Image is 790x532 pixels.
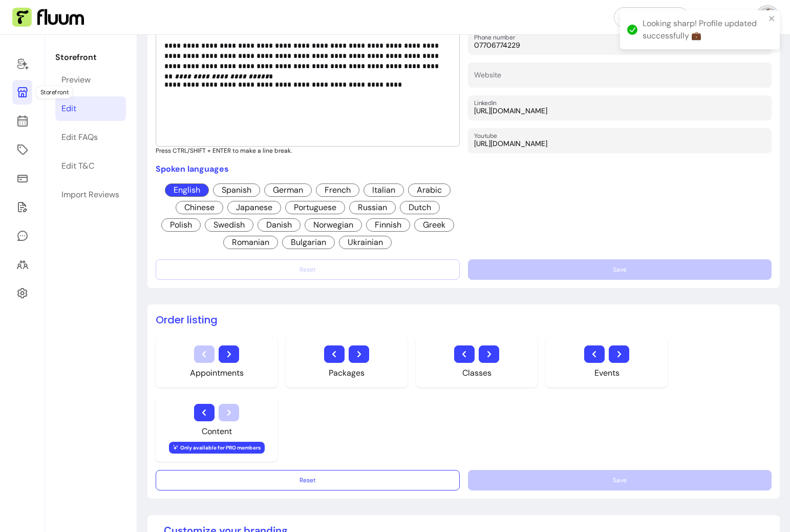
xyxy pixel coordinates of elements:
a: Settings [12,281,32,305]
a: Home [12,51,32,76]
span: Spanish [213,183,260,197]
a: Storefront [12,80,32,105]
button: Reset [156,470,460,490]
div: Events [594,367,620,379]
label: Youtube [474,131,501,140]
div: Storefront [36,86,73,98]
span: Polish [161,218,201,232]
div: Edit FAQs [61,131,98,144]
a: Preview [55,68,126,92]
div: Preview [61,74,91,86]
div: Edit T&C [61,160,94,172]
div: Appointments [190,367,244,379]
input: Youtube [474,138,766,149]
img: avatar [757,7,778,28]
span: Arabic [408,183,451,197]
div: Packages [329,367,365,379]
a: Clients [12,252,32,277]
img: Fluum Logo [12,8,84,27]
span: Ukrainian [339,236,392,249]
input: LinkedIn [474,106,766,116]
p: Press CTRL/SHIFT + ENTER to make a line break. [156,147,460,155]
input: Phone number [474,40,766,50]
label: Phone number [474,33,519,42]
span: Italian [364,183,404,197]
a: Sales [12,166,32,191]
input: Website [474,73,766,83]
span: German [264,183,312,197]
p: Spoken languages [156,163,460,175]
span: Chinese [176,201,223,214]
span: Portuguese [285,201,345,214]
a: Edit [55,96,126,121]
div: Content [202,425,232,438]
label: LinkedIn [474,98,500,107]
span: Norwegian [305,218,362,232]
span: English [165,183,209,197]
div: Classes [462,367,492,379]
span: Dutch [400,201,440,214]
a: My Messages [12,223,32,248]
a: Import Reviews [55,182,126,207]
a: Refer & Earn [614,7,689,28]
button: close [768,14,776,23]
span: Danish [258,218,301,232]
a: Forms [12,195,32,219]
span: French [316,183,359,197]
a: Edit T&C [55,154,126,178]
a: Edit FAQs [55,125,126,150]
span: Greek [414,218,454,232]
span: Only available for PRO members [169,442,265,454]
h2: Order listing [156,313,772,327]
span: Romanian [223,236,278,249]
div: Edit [61,103,76,115]
div: Looking sharp! Profile updated successfully 💼 [643,17,765,42]
span: Japanese [227,201,281,214]
div: Import Reviews [61,189,119,201]
button: avatar[PERSON_NAME] [697,7,778,28]
span: Finnish [366,218,410,232]
a: Offerings [12,137,32,162]
span: Bulgarian [282,236,335,249]
a: Calendar [12,109,32,133]
span: Swedish [205,218,253,232]
span: Russian [349,201,396,214]
p: Storefront [55,51,126,64]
